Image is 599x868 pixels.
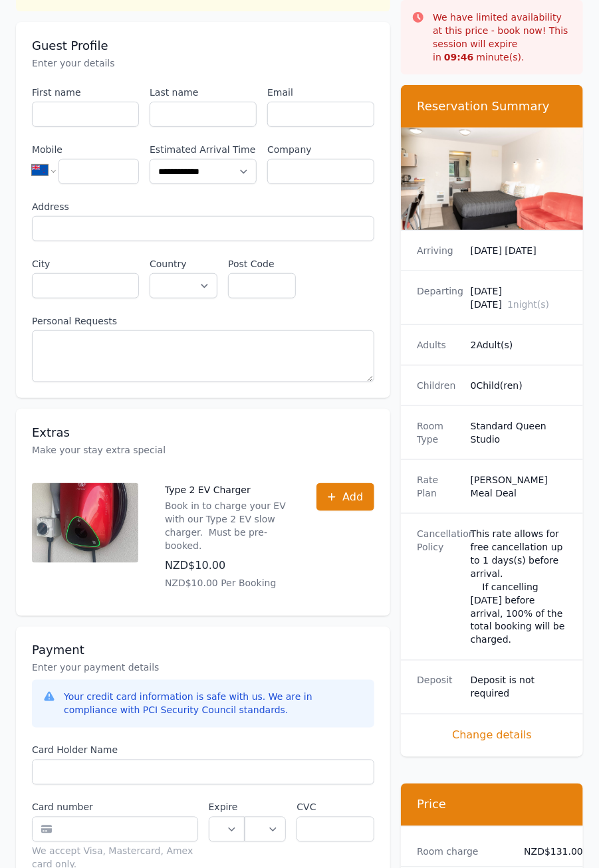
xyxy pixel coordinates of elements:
label: Last name [150,86,257,99]
dd: NZD$131.00 [524,845,567,859]
dt: Rate Plan [417,473,460,500]
p: NZD$10.00 [165,558,290,574]
dd: [PERSON_NAME] Meal Deal [471,473,567,500]
dt: Adults [417,338,460,352]
h3: Price [417,797,567,813]
p: Enter your details [32,56,374,70]
label: City [32,257,139,271]
p: Book in to charge your EV with our Type 2 EV slow charger. Must be pre-booked. [165,499,290,552]
label: . [245,801,287,814]
dd: Standard Queen Studio [471,419,567,446]
dt: Cancellation Policy [417,527,460,647]
span: 1 night(s) [507,299,549,310]
label: Company [267,143,374,156]
p: Make your stay extra special [32,443,374,457]
span: Add [342,489,363,505]
label: CVC [297,801,374,814]
label: Email [267,86,374,99]
dd: [DATE] [DATE] [471,244,567,257]
p: Type 2 EV Charger [165,483,290,496]
label: First name [32,86,139,99]
label: Country [150,257,217,271]
button: Add [316,483,374,511]
label: Post Code [228,257,296,271]
h3: Guest Profile [32,38,374,54]
dt: Arriving [417,244,460,257]
h3: Reservation Summary [417,98,567,114]
span: Change details [417,728,567,744]
label: Estimated Arrival Time [150,143,257,156]
label: Expire [209,801,245,814]
strong: 09 : 46 [444,52,474,62]
h3: Extras [32,425,374,441]
label: Personal Requests [32,314,374,328]
label: Address [32,200,374,213]
dt: Room charge [417,845,513,859]
dd: 2 Adult(s) [471,338,567,352]
label: Card number [32,801,198,814]
p: NZD$10.00 Per Booking [165,576,290,590]
p: We have limited availability at this price - book now! This session will expire in minute(s). [433,11,572,64]
dd: [DATE] [DATE] [471,284,567,311]
img: Standard Queen Studio [401,128,583,230]
label: Card Holder Name [32,744,374,757]
p: Enter your payment details [32,661,374,675]
div: Your credit card information is safe with us. We are in compliance with PCI Security Council stan... [64,691,364,717]
dt: Deposit [417,674,460,701]
div: This rate allows for free cancellation up to 1 days(s) before arrival. If cancelling [DATE] befor... [471,527,567,647]
dd: Deposit is not required [471,674,567,701]
img: Type 2 EV Charger [32,483,138,563]
dt: Children [417,379,460,392]
dt: Departing [417,284,460,311]
label: Mobile [32,143,139,156]
dd: 0 Child(ren) [471,379,567,392]
h3: Payment [32,643,374,659]
dt: Room Type [417,419,460,446]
